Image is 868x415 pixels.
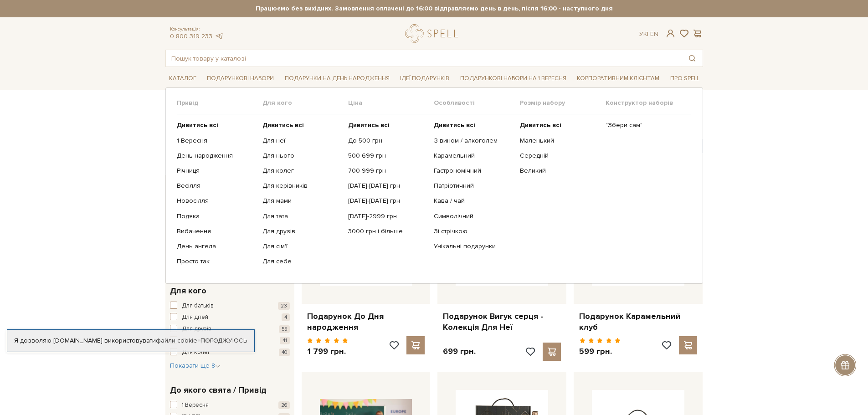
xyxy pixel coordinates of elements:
a: Для друзів [262,227,341,236]
a: Гастрономічний [434,167,513,175]
a: Про Spell [667,72,703,86]
a: [DATE]-[DATE] грн [348,182,427,190]
button: Пошук товару у каталозі [682,50,703,67]
a: Дивитись всі [434,121,513,129]
a: Дивитись всі [262,121,341,129]
a: Річниця [177,167,256,175]
a: Для сім'ї [262,242,341,251]
a: En [650,30,658,38]
a: Подарункові набори на 1 Вересня [457,71,570,86]
a: 700-999 грн [348,167,427,175]
span: 4 [282,313,290,321]
a: До 500 грн [348,137,427,145]
a: Символічний [434,212,513,220]
button: Показати ще 8 [170,361,221,370]
span: 26 [278,401,290,409]
a: Весілля [177,182,256,190]
a: [DATE]-[DATE] грн [348,197,427,205]
span: | [647,30,648,38]
a: Для себе [262,257,341,266]
a: Подяка [177,212,256,220]
a: Ідеї подарунків [396,72,453,86]
p: 599 грн. [579,346,621,357]
a: Дивитись всі [348,121,427,129]
span: Для батьків [182,302,214,311]
a: Дивитись всі [520,121,599,129]
a: Середній [520,152,599,160]
a: Для тата [262,212,341,220]
a: 0 800 319 233 [170,32,212,40]
span: Для колег [182,348,211,357]
span: Для друзів [182,325,211,334]
a: Подарунки на День народження [281,72,393,86]
div: Ук [639,30,658,38]
b: Дивитись всі [520,121,561,129]
a: файли cookie [156,337,197,344]
span: Ціна [348,99,434,107]
a: Подарункові набори [203,72,277,86]
span: Привід [177,99,262,107]
span: Показати ще 8 [170,362,221,369]
a: 500-699 грн [348,152,427,160]
a: Маленький [520,137,599,145]
span: До якого свята / Привід [170,384,267,396]
b: Дивитись всі [262,121,304,129]
a: Для колег [262,167,341,175]
div: Я дозволяю [DOMAIN_NAME] використовувати [7,337,254,345]
button: 1 Вересня 26 [170,401,290,410]
a: Погоджуюсь [200,337,247,345]
input: Пошук товару у каталозі [166,50,682,67]
span: Особливості [434,99,519,107]
strong: Працюємо без вихідних. Замовлення оплачені до 16:00 відправляємо день в день, після 16:00 - насту... [165,5,703,13]
b: Дивитись всі [348,121,390,129]
span: Конструктор наборів [606,99,691,107]
a: Новосілля [177,197,256,205]
a: Подарунок Вигук серця - Колекція Для Неї [443,311,561,333]
a: Для неї [262,137,341,145]
a: Патріотичний [434,182,513,190]
a: Подарунок До Дня народження [307,311,425,333]
a: 3000 грн і більше [348,227,427,236]
button: Для батьків 23 [170,302,290,311]
a: logo [405,24,462,43]
a: З вином / алкоголем [434,137,513,145]
span: 23 [278,302,290,310]
button: Для дітей 4 [170,313,290,322]
a: Для керівників [262,182,341,190]
a: Дивитись всі [177,121,256,129]
b: Дивитись всі [434,121,475,129]
a: Подарунок Карамельний клуб [579,311,697,333]
button: Для колег 40 [170,348,290,357]
div: Каталог [165,87,703,284]
p: 699 грн. [443,346,476,357]
a: Каталог [165,72,200,86]
span: Для дітей [182,313,208,322]
a: Корпоративним клієнтам [573,71,663,86]
span: Для кого [262,99,348,107]
span: 41 [280,337,290,344]
a: Карамельний [434,152,513,160]
b: Дивитись всі [177,121,218,129]
span: 1 Вересня [182,401,209,410]
button: Для друзів 55 [170,325,290,334]
span: Розмір набору [520,99,606,107]
a: [DATE]-2999 грн [348,212,427,220]
a: Для мами [262,197,341,205]
a: "Збери сам" [606,121,684,129]
a: Кава / чай [434,197,513,205]
span: Для кого [170,285,206,297]
a: Вибачення [177,227,256,236]
a: Просто так [177,257,256,266]
p: 1 799 грн. [307,346,349,357]
a: Великий [520,167,599,175]
a: Унікальні подарунки [434,242,513,251]
span: Консультація: [170,26,224,32]
a: День народження [177,152,256,160]
a: telegram [215,32,224,40]
a: Зі стрічкою [434,227,513,236]
a: День ангела [177,242,256,251]
a: Для нього [262,152,341,160]
span: 55 [279,325,290,333]
span: 40 [279,348,290,356]
a: 1 Вересня [177,137,256,145]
